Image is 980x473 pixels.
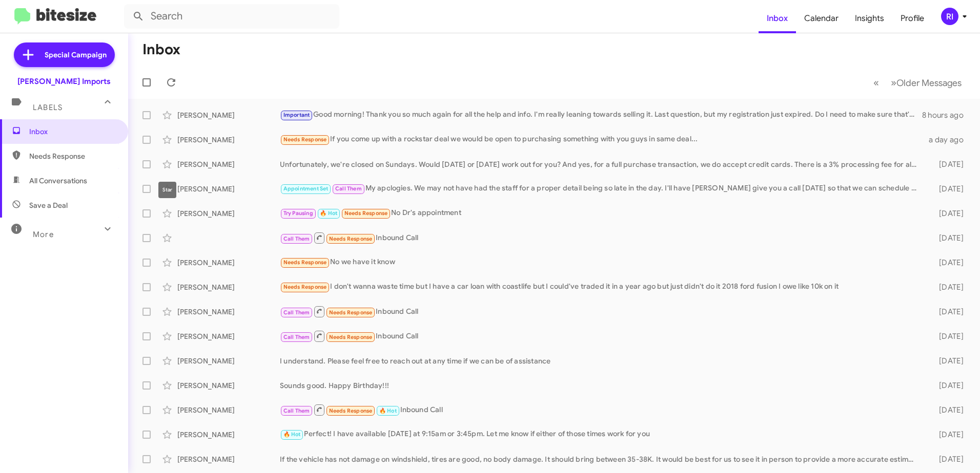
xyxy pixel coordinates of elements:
div: [DATE] [923,429,972,440]
div: If the vehicle has not damage on windshield, tires are good, no body damage. It should bring betw... [280,454,923,464]
div: Inbound Call [280,305,923,318]
span: Needs Response [329,407,373,414]
div: [PERSON_NAME] [177,331,280,341]
div: If you come up with a rockstar deal we would be open to purchasing something with you guys in sam... [280,134,923,145]
div: [DATE] [923,331,972,341]
div: Star [158,182,176,198]
span: » [891,76,896,89]
a: Inbox [759,4,796,33]
span: Call Them [283,235,310,242]
span: Important [283,112,310,118]
div: Inbound Call [280,231,923,244]
span: Older Messages [896,77,962,89]
nav: Page navigation example [868,72,968,93]
div: [PERSON_NAME] [177,184,280,194]
a: Insights [847,4,892,33]
div: 8 hours ago [922,110,972,120]
span: Needs Response [283,136,327,143]
div: Sounds good. Happy Birthday!!! [280,380,923,391]
div: [DATE] [923,184,972,194]
div: [PERSON_NAME] [177,380,280,391]
button: RI [932,8,969,25]
div: Inbound Call [280,403,923,416]
span: Needs Response [329,235,373,242]
div: [PERSON_NAME] [177,429,280,440]
div: [DATE] [923,233,972,243]
div: Unfortunately, we're closed on Sundays. Would [DATE] or [DATE] work out for you? And yes, for a f... [280,159,923,169]
span: 🔥 Hot [379,407,397,414]
span: More [33,230,54,239]
span: Needs Response [329,334,373,340]
div: [DATE] [923,208,972,219]
div: No we have it know [280,256,923,268]
h1: Inbox [142,41,180,58]
div: [DATE] [923,356,972,366]
span: « [873,76,879,89]
div: [DATE] [923,405,972,415]
div: [PERSON_NAME] [177,405,280,415]
span: Labels [33,103,63,112]
span: Needs Response [283,284,327,290]
div: Perfect! I have available [DATE] at 9:15am or 3:45pm. Let me know if either of those times work f... [280,428,923,440]
div: I understand. Please feel free to reach out at any time if we can be of assistance [280,356,923,366]
div: [DATE] [923,380,972,391]
div: [PERSON_NAME] [177,454,280,464]
div: Good morning! Thank you so much again for all the help and info. I'm really leaning towards selli... [280,109,922,121]
div: [DATE] [923,307,972,317]
a: Calendar [796,4,847,33]
div: [PERSON_NAME] [177,307,280,317]
span: Appointment Set [283,185,329,192]
div: [PERSON_NAME] [177,356,280,366]
span: Call Them [283,309,310,316]
span: Call Them [283,334,310,340]
div: [PERSON_NAME] [177,135,280,145]
div: No Dr's appointment [280,207,923,219]
div: RI [941,8,958,25]
button: Next [885,72,968,93]
div: [PERSON_NAME] [177,159,280,169]
span: Call Them [335,185,362,192]
button: Previous [867,72,885,93]
span: Needs Response [283,259,327,266]
div: I don't wanna waste time but I have a car loan with coastlife but I could've traded it in a year ... [280,281,923,293]
div: [DATE] [923,257,972,268]
div: My apologies. We may not have had the staff for a proper detail being so late in the day. I'll ha... [280,183,923,195]
div: [DATE] [923,282,972,292]
span: Call Them [283,407,310,414]
a: Profile [892,4,932,33]
input: Search [124,4,339,29]
span: Needs Response [29,151,116,161]
div: [DATE] [923,454,972,464]
span: 🔥 Hot [320,210,337,217]
div: [PERSON_NAME] Imports [17,76,111,87]
span: Special Campaign [45,50,107,60]
a: Special Campaign [14,42,115,67]
span: Needs Response [344,210,388,217]
div: [PERSON_NAME] [177,110,280,120]
span: Try Pausing [283,210,313,217]
span: Inbox [29,126,116,137]
div: [PERSON_NAME] [177,208,280,219]
div: Inbound Call [280,330,923,342]
div: a day ago [923,135,972,145]
span: Save a Deal [29,200,68,210]
span: Needs Response [329,309,373,316]
span: All Conversations [29,176,87,186]
div: [PERSON_NAME] [177,257,280,268]
span: 🔥 Hot [283,431,301,438]
div: [DATE] [923,159,972,169]
div: [PERSON_NAME] [177,282,280,292]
